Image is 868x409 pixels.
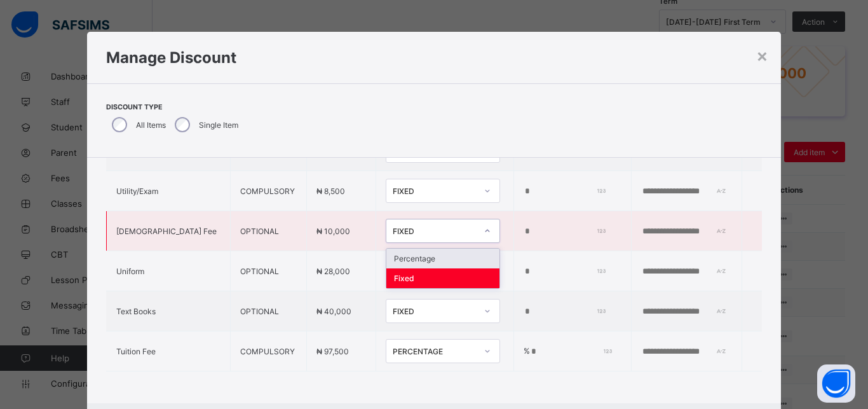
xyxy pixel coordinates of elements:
div: FIXED [393,186,477,196]
td: Uniform [106,251,230,291]
td: % [514,331,632,371]
div: FIXED [393,226,477,236]
td: Utility/Exam [106,171,230,211]
td: Tuition Fee [106,331,230,371]
div: PERCENTAGE [393,347,477,356]
label: All Items [136,120,166,130]
span: ₦ 10,000 [316,226,350,236]
span: ₦ 40,000 [316,307,351,316]
label: Single Item [199,120,238,130]
div: × [756,45,768,66]
td: OPTIONAL [230,291,307,331]
button: Open asap [817,364,855,403]
span: ₦ 8,500 [316,186,345,196]
div: Percentage [386,249,499,268]
td: COMPULSORY [230,171,307,211]
td: [DEMOGRAPHIC_DATA] Fee [106,211,230,251]
span: Discount Type [106,103,241,111]
span: ₦ 28,000 [316,267,350,276]
td: Text Books [106,291,230,331]
td: OPTIONAL [230,251,307,291]
h1: Manage Discount [106,48,763,67]
span: ₦ 97,500 [316,347,349,356]
div: FIXED [393,307,477,316]
td: COMPULSORY [230,331,307,371]
div: Fixed [386,268,499,288]
td: OPTIONAL [230,211,307,251]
